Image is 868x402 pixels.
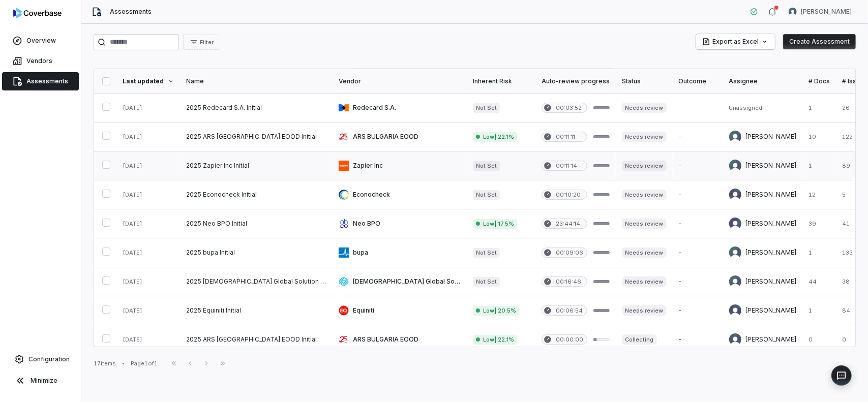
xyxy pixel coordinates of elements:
[789,8,797,16] img: Stewart Mair avatar
[673,325,723,354] td: -
[729,160,741,172] img: Stewart Mair avatar
[26,37,56,45] span: Overview
[809,77,830,85] div: # Docs
[473,77,529,85] div: Inherent Risk
[783,34,856,49] button: Create Assessment
[4,350,77,368] a: Configuration
[783,4,858,19] button: Stewart Mair avatar[PERSON_NAME]
[729,218,741,230] img: Felipe Bertho avatar
[696,34,775,49] button: Export as Excel
[26,57,52,65] span: Vendors
[729,246,741,259] img: Stewart Mair avatar
[186,77,326,85] div: Name
[843,77,868,85] div: # Issues
[339,77,461,85] div: Vendor
[673,180,723,209] td: -
[2,72,79,90] a: Assessments
[4,370,77,391] button: Minimize
[673,151,723,180] td: -
[673,209,723,238] td: -
[729,77,797,85] div: Assignee
[729,131,741,143] img: Stewart Mair avatar
[673,94,723,122] td: -
[729,275,741,288] img: Stewart Mair avatar
[200,39,214,46] span: Filter
[729,189,741,201] img: Carol Najera avatar
[31,377,57,385] span: Minimize
[2,52,79,70] a: Vendors
[673,238,723,267] td: -
[13,8,62,18] img: logo-D7KZi-bG.svg
[110,8,152,16] span: Assessments
[183,35,220,50] button: Filter
[26,77,68,85] span: Assessments
[679,77,717,85] div: Outcome
[673,296,723,325] td: -
[729,333,741,346] img: Verity Billson avatar
[673,122,723,151] td: -
[622,77,666,85] div: Status
[94,360,116,367] div: 17 items
[2,32,79,50] a: Overview
[729,304,741,317] img: Carol Najera avatar
[801,8,852,16] span: [PERSON_NAME]
[131,360,158,367] div: Page 1 of 1
[28,355,70,363] span: Configuration
[673,267,723,296] td: -
[123,77,174,85] div: Last updated
[542,77,610,85] div: Auto-review progress
[122,360,125,367] div: •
